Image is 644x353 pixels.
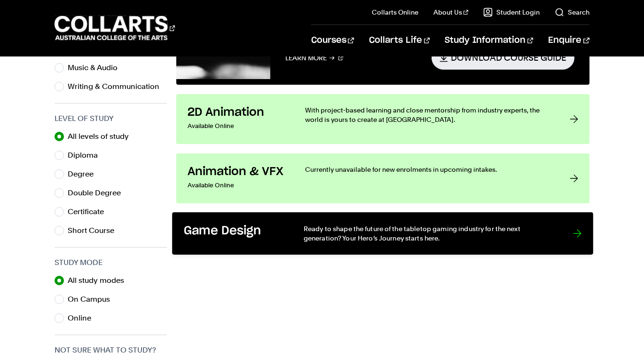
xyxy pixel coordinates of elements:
[305,165,550,174] p: Currently unavailable for new enrolments in upcoming intakes.
[68,186,128,200] label: Double Degree
[188,120,286,133] p: Available Online
[176,94,589,144] a: 2D Animation Available Online With project-based learning and close mentorship from industry expe...
[184,224,284,238] h3: Game Design
[68,149,105,162] label: Diploma
[68,61,125,74] label: Music & Audio
[285,46,343,69] a: Learn More
[68,274,132,287] label: All study modes
[55,257,167,268] h3: Study Mode
[305,105,550,124] p: With project-based learning and close mentorship from industry experts, the world is yours to cre...
[173,212,594,255] a: Game Design Ready to shape the future of the tabletop gaming industry for the next generation? Yo...
[188,105,286,120] h3: 2D Animation
[548,25,589,56] a: Enquire
[68,205,111,218] label: Certificate
[55,113,167,124] h3: Level of Study
[68,168,101,181] label: Degree
[445,25,533,56] a: Study Information
[68,80,167,93] label: Writing & Communication
[555,8,589,17] a: Search
[68,293,118,306] label: On Campus
[176,153,589,203] a: Animation & VFX Available Online Currently unavailable for new enrolments in upcoming intakes.
[369,25,430,56] a: Collarts Life
[55,15,175,41] div: Go to homepage
[188,179,286,192] p: Available Online
[188,165,286,179] h3: Animation & VFX
[432,46,574,69] a: Download Course Guide
[304,224,554,243] p: Ready to shape the future of the tabletop gaming industry for the next generation? Your Hero’s Jo...
[68,224,122,237] label: Short Course
[483,8,540,17] a: Student Login
[68,130,136,143] label: All levels of study
[372,8,418,17] a: Collarts Online
[68,312,99,325] label: Online
[311,25,354,56] a: Courses
[433,8,468,17] a: About Us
